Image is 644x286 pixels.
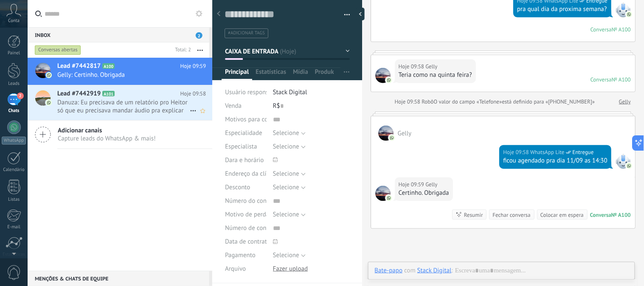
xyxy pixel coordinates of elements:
span: O valor do campo «Telefone» [433,98,502,106]
span: Produk [315,68,334,80]
span: Lead #7442817 [57,62,101,70]
div: Data de contrato [225,235,267,249]
div: Hoje 09:58 [399,62,426,71]
button: Mais [191,42,209,58]
span: Estatísticas [256,68,286,80]
button: Selecione [273,140,306,154]
div: Conversa [591,76,612,83]
div: E-mail [2,224,26,230]
span: : [452,266,453,275]
div: Dara e horário [225,154,267,167]
span: Stack Digital [273,88,307,96]
span: Especialista [225,143,257,150]
div: Resumir [464,211,483,219]
div: Número de contrato [225,222,267,235]
span: Conta [8,18,20,24]
div: Stack Digital [417,266,452,274]
button: Selecione [273,126,306,140]
span: Arquivo [225,266,246,272]
span: #adicionar tags [228,30,265,36]
div: Usuário responsável [225,86,267,99]
div: Fechar conversa [492,211,530,219]
div: ficou agendado pra dia 11/09 as 14:30 [503,157,607,165]
button: Selecione [273,167,306,181]
span: Entregue [573,148,594,157]
div: Conversa [591,26,612,33]
span: Gelly [375,186,391,201]
div: Venda [225,99,267,113]
div: Teria como na quinta feira? [399,71,472,79]
span: Selecione [273,143,299,151]
span: Selecione [273,183,299,191]
span: Gelly [375,68,391,83]
span: Mídia [293,68,308,80]
div: Desconto [225,181,267,194]
div: Listas [2,197,26,202]
span: Gelly: Certinho. Obrigada [57,71,190,79]
div: Leads [2,81,26,87]
span: Adicionar canais [58,126,156,135]
span: A101 [102,91,115,96]
img: com.amocrm.amocrmwa.svg [626,11,632,17]
div: ocultar [356,8,365,20]
span: Selecione [273,170,299,178]
a: Lead #7442919 A101 Hoje 09:58 Danuza: Eu precisava de um relatório pro Heitor só que eu precisava... [28,85,212,120]
div: Endereço da clínica [225,167,267,181]
div: Hoje 09:58 [503,148,530,157]
span: Dara e horário [225,157,264,163]
span: WhatsApp Lite [616,2,631,17]
div: Arquivo [225,262,267,276]
div: Colocar em espera [540,211,584,219]
span: Selecione [273,129,299,137]
span: Endereço da clínica [225,171,278,177]
span: A100 [102,63,115,69]
img: com.amocrm.amocrmwa.svg [389,135,395,141]
span: Especialidade [225,130,262,136]
div: Conversa [590,211,611,219]
div: Inbox [28,27,209,42]
span: Danuza: Eu precisava de um relatório pro Heitor só que eu precisava mandar áudio pra explicar pq ... [57,98,190,115]
span: Motivo de perda [225,211,269,218]
div: Certinho. Obrigada [399,189,449,197]
span: Venda [225,102,242,110]
span: Hoje 09:59 [180,62,206,70]
div: Total: 2 [172,46,191,54]
div: WhatsApp [2,137,26,145]
span: Gelly [398,129,412,137]
div: № A100 [611,211,631,219]
span: Capture leads do WhatsApp & mais! [58,135,156,143]
span: WhatsApp Lite [616,154,631,169]
span: Número de contrato [225,225,279,231]
div: Hoje 09:59 [399,180,426,189]
img: com.amocrm.amocrmwa.svg [46,100,52,106]
button: Selecione [273,208,306,222]
span: Motivos para contato [225,116,282,123]
span: 2 [17,93,24,99]
div: № A100 [612,76,631,83]
span: Usuário responsável [225,88,280,96]
span: Hoje 09:58 [180,90,206,98]
div: Painel [2,50,26,56]
div: Pagamento [225,249,267,262]
div: R$ [273,99,350,113]
div: Calendário [2,167,26,173]
div: Menções & Chats de equipe [28,271,209,286]
button: Selecione [273,181,306,194]
span: Lead #7442919 [57,90,101,98]
div: pra qual dia da proxima semana? [517,5,607,14]
img: com.amocrm.amocrmwa.svg [626,163,632,169]
span: Selecione [273,251,299,259]
div: Especialidade [225,126,267,140]
span: Pagamento [225,252,256,258]
img: com.amocrm.amocrmwa.svg [386,77,392,83]
span: Gelly [425,180,437,189]
span: Número do convênio [225,198,281,204]
span: com [404,266,416,275]
div: Motivos para contato [225,113,267,126]
span: está definido para «[PHONE_NUMBER]» [502,98,595,106]
span: Desconto [225,184,250,191]
span: Selecione [273,210,299,219]
div: Número do convênio [225,194,267,208]
span: Principal [225,68,249,80]
button: Selecione [273,249,306,262]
